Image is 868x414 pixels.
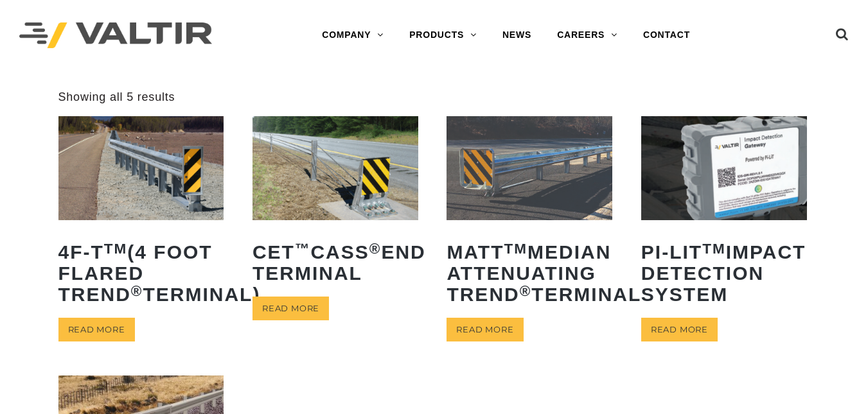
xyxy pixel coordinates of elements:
[641,116,807,314] a: PI-LITTMImpact Detection System
[58,232,224,315] h2: 4F-T (4 Foot Flared TREND Terminal)
[396,22,490,48] a: PRODUCTS
[447,116,612,314] a: MATTTMMedian Attenuating TREND®Terminal
[630,22,703,48] a: CONTACT
[295,241,311,257] sup: ™
[520,283,532,299] sup: ®
[252,116,418,293] a: CET™CASS®End Terminal
[447,232,612,315] h2: MATT Median Attenuating TREND Terminal
[19,22,212,49] img: Valtir
[504,241,527,257] sup: TM
[369,241,382,257] sup: ®
[252,297,329,320] a: Read more about “CET™ CASS® End Terminal”
[58,318,135,341] a: Read more about “4F-TTM (4 Foot Flared TREND® Terminal)”
[641,318,718,341] a: Read more about “PI-LITTM Impact Detection System”
[252,232,418,293] h2: CET CASS End Terminal
[131,283,143,299] sup: ®
[490,22,544,48] a: NEWS
[447,318,523,341] a: Read more about “MATTTM Median Attenuating TREND® Terminal”
[702,241,726,257] sup: TM
[309,22,396,48] a: COMPANY
[104,241,128,257] sup: TM
[58,116,224,314] a: 4F-TTM(4 Foot Flared TREND®Terminal)
[58,90,175,105] p: Showing all 5 results
[544,22,630,48] a: CAREERS
[641,232,807,315] h2: PI-LIT Impact Detection System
